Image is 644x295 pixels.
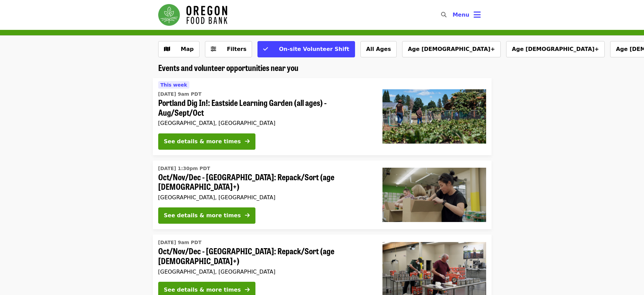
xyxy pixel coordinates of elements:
[211,46,216,52] i: sliders-h icon
[382,168,486,222] img: Oct/Nov/Dec - Portland: Repack/Sort (age 8+) organized by Oregon Food Bank
[158,133,255,150] button: See details & more times
[181,46,194,52] span: Map
[153,161,492,229] a: See details for "Oct/Nov/Dec - Portland: Repack/Sort (age 8+)"
[158,269,372,275] div: [GEOGRAPHIC_DATA], [GEOGRAPHIC_DATA]
[164,286,241,294] div: See details & more times
[451,7,456,23] input: Search
[158,120,372,126] div: [GEOGRAPHIC_DATA], [GEOGRAPHIC_DATA]
[153,78,492,155] a: See details for "Portland Dig In!: Eastside Learning Garden (all ages) - Aug/Sept/Oct"
[164,211,241,220] div: See details & more times
[205,41,252,57] button: Filters (0 selected)
[158,98,372,117] span: Portland Dig In!: Eastside Learning Garden (all ages) - Aug/Sept/Oct
[474,10,481,20] i: bars icon
[279,46,349,52] span: On-site Volunteer Shift
[453,12,470,18] span: Menu
[158,194,372,201] div: [GEOGRAPHIC_DATA], [GEOGRAPHIC_DATA]
[402,41,501,57] button: Age [DEMOGRAPHIC_DATA]+
[245,212,250,219] i: arrow-right icon
[158,172,372,192] span: Oct/Nov/Dec - [GEOGRAPHIC_DATA]: Repack/Sort (age [DEMOGRAPHIC_DATA]+)
[161,82,187,88] span: This week
[164,137,241,146] div: See details & more times
[447,7,486,23] button: Toggle account menu
[263,46,268,52] i: check icon
[158,207,255,224] button: See details & more times
[164,46,170,52] i: map icon
[506,41,605,57] button: Age [DEMOGRAPHIC_DATA]+
[158,239,202,246] time: [DATE] 9am PDT
[158,91,202,98] time: [DATE] 9am PDT
[245,138,250,145] i: arrow-right icon
[158,41,200,57] button: Show map view
[158,4,227,26] img: Oregon Food Bank - Home
[158,246,372,266] span: Oct/Nov/Dec - [GEOGRAPHIC_DATA]: Repack/Sort (age [DEMOGRAPHIC_DATA]+)
[382,89,486,144] img: Portland Dig In!: Eastside Learning Garden (all ages) - Aug/Sept/Oct organized by Oregon Food Bank
[360,41,397,57] button: All Ages
[227,46,247,52] span: Filters
[257,41,355,57] button: On-site Volunteer Shift
[245,287,250,293] i: arrow-right icon
[158,165,210,172] time: [DATE] 1:30pm PDT
[158,61,298,73] span: Events and volunteer opportunities near you
[441,12,446,18] i: search icon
